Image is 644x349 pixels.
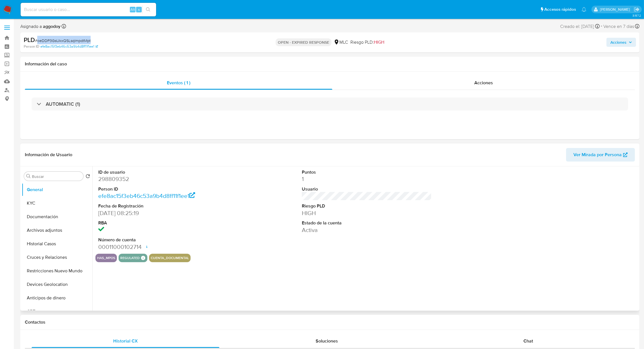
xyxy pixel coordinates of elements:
button: General [22,183,92,196]
span: - [601,23,602,30]
a: efe8ac15f3eb46c53a9b4d8ff11f1ee1 [98,192,195,200]
button: Acciones [606,38,636,47]
span: Vence en 7 días [603,23,634,30]
button: cuenta_documental [151,257,189,259]
dd: Activa [302,226,432,234]
button: Buscar [26,174,31,178]
b: PLD [24,35,35,44]
span: Riesgo PLD: [350,39,384,45]
span: Accesos rápidos [544,6,576,12]
a: Salir [634,6,640,12]
h3: AUTOMATIC (1) [46,101,80,107]
a: efe8ac15f3eb46c53a9b4d8ff11f1ee1 [40,44,98,49]
span: Alt [130,7,135,12]
button: has_mpos [97,257,115,259]
button: regulated [120,257,140,259]
dt: Estado de la cuenta [302,220,432,226]
div: AUTOMATIC (1) [32,98,628,111]
div: MLC [334,39,348,45]
span: s [138,7,140,12]
dd: 1 [302,175,432,183]
button: Anticipos de dinero [22,291,92,305]
b: aggodoy [42,23,60,30]
dd: 00011000102714 [98,243,228,251]
span: Chat [523,338,533,344]
button: search-icon [142,6,154,14]
button: Restricciones Nuevo Mundo [22,264,92,278]
button: Ver Mirada por Persona [566,148,635,162]
dt: Usuario [302,186,432,192]
button: Archivos adjuntos [22,224,92,237]
span: Eventos ( 1 ) [167,79,190,86]
h1: Información de Usuario [25,152,72,158]
span: # oeDDP3GsUkxQSLsqlmpdtMpt [35,38,91,43]
dt: ID de usuario [98,169,228,175]
span: Acciones [610,38,626,47]
h1: Contactos [25,319,635,325]
dt: Riesgo PLD [302,203,432,209]
b: Person ID [24,44,39,49]
div: Creado el: [DATE] [560,23,600,30]
dd: 298809352 [98,175,228,183]
button: Volver al orden por defecto [86,174,90,180]
dd: HIGH [302,209,432,217]
button: Cruces y Relaciones [22,251,92,264]
button: Devices Geolocation [22,278,92,291]
span: HIGH [374,39,384,45]
span: Ver Mirada por Persona [573,148,622,162]
button: Documentación [22,210,92,224]
h1: Información del caso [25,61,635,67]
span: Acciones [474,79,493,86]
span: Asignado a [20,23,60,30]
dt: Puntos [302,169,432,175]
dt: Fecha de Registración [98,203,228,209]
input: Buscar [32,174,81,179]
dt: Número de cuenta [98,237,228,243]
button: KYC [22,196,92,210]
p: OPEN - EXPIRED RESPONSE [276,38,331,46]
button: Historial Casos [22,237,92,251]
p: agustina.godoy@mercadolibre.com [600,7,632,12]
dt: RBA [98,220,228,226]
span: Historial CX [113,338,138,344]
a: Notificaciones [582,7,586,12]
input: Buscar usuario o caso... [21,6,156,13]
span: Soluciones [316,338,338,344]
dd: [DATE] 08:25:19 [98,209,228,217]
button: CBT [22,305,92,318]
dt: Person ID [98,186,228,192]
